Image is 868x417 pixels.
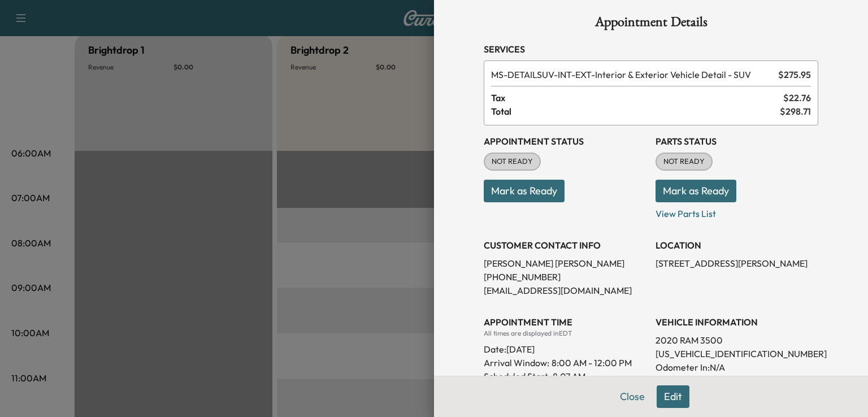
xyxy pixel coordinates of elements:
p: [US_VEHICLE_IDENTIFICATION_NUMBER] [656,347,818,360]
h3: Appointment Status [484,134,646,148]
p: View Parts List [656,202,818,220]
button: Mark as Ready [484,180,565,202]
p: 8:07 AM [553,370,585,383]
h3: APPOINTMENT TIME [484,315,646,329]
h3: CUSTOMER CONTACT INFO [484,238,646,252]
p: [EMAIL_ADDRESS][DOMAIN_NAME] [484,284,646,297]
span: NOT READY [657,156,711,167]
div: Date: [DATE] [484,338,646,356]
p: Odometer In: N/A [656,360,818,374]
p: Scheduled Start: [484,370,550,383]
span: $ 298.71 [780,105,811,118]
span: Total [491,105,780,118]
p: [PHONE_NUMBER] [484,270,646,284]
h3: Services [484,42,818,56]
p: Arrival Window: [484,356,646,370]
p: 2020 RAM 3500 [656,333,818,347]
span: $ 22.76 [783,91,811,105]
h3: LOCATION [656,238,818,252]
span: $ 275.95 [778,68,811,81]
span: 8:00 AM - 12:00 PM [552,356,632,370]
p: [PERSON_NAME] [PERSON_NAME] [484,257,646,270]
button: Edit [657,385,689,408]
span: Interior & Exterior Vehicle Detail - SUV [491,68,774,81]
span: NOT READY [485,156,540,167]
span: Tax [491,91,783,105]
button: Close [613,385,652,408]
h1: Appointment Details [484,15,818,33]
h3: Parts Status [656,134,818,148]
p: Odometer Out: N/A [656,374,818,388]
div: All times are displayed in EDT [484,329,646,338]
h3: VEHICLE INFORMATION [656,315,818,329]
p: [STREET_ADDRESS][PERSON_NAME] [656,257,818,270]
button: Mark as Ready [656,180,736,202]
